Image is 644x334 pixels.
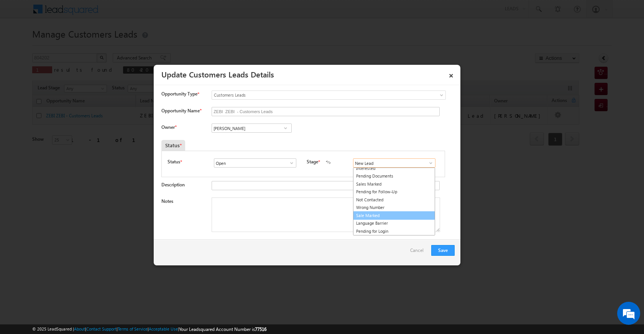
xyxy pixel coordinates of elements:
a: About [74,326,85,331]
a: Contact Support [86,326,117,331]
a: Show All Items [424,159,434,167]
a: Cancel [410,245,427,260]
div: Minimize live chat window [126,4,144,22]
div: Chat with us now [40,40,129,50]
label: Stage [307,158,318,165]
label: Opportunity Name [161,108,201,114]
a: Interested [353,165,435,173]
input: Type to Search [214,158,296,168]
input: Type to Search [353,158,435,168]
a: Acceptable Use [149,326,178,331]
a: Language Barrier [353,219,435,227]
a: Terms of Service [118,326,148,331]
span: Opportunity Type [161,90,197,97]
span: © 2025 LeadSquared | | | | | [32,326,266,333]
label: Status [168,158,180,165]
label: Description [161,182,185,188]
a: Sales Marked [353,180,435,188]
label: Notes [161,198,173,204]
span: Customers Leads [212,92,414,99]
input: Type to Search [212,123,292,133]
textarea: Type your message and hit 'Enter' [10,71,140,230]
a: Update Customers Leads Details [161,69,274,79]
em: Start Chat [104,236,139,247]
img: d_60004797649_company_0_60004797649 [13,40,32,50]
a: Pending for Follow-Up [353,188,435,196]
div: Status [161,140,185,151]
a: Customers Leads [212,90,446,100]
a: Not Contacted [353,196,435,204]
span: Your Leadsquared Account Number is [179,326,266,332]
label: Owner [161,124,176,130]
a: Wrong Number [353,204,435,212]
a: Sale Marked [353,211,435,220]
a: × [445,67,458,81]
a: Show All Items [285,159,294,167]
a: Show All Items [281,124,290,132]
span: 77516 [255,326,266,332]
button: Save [431,245,455,256]
a: Pending for Login [353,227,435,235]
a: Pending Documents [353,172,435,180]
